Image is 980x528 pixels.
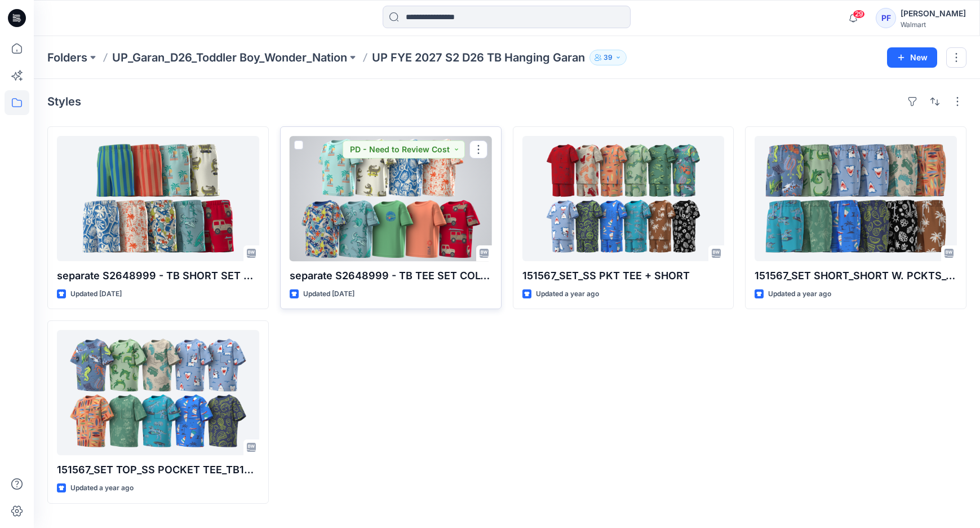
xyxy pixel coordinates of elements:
p: Updated a year ago [536,288,599,300]
p: 151567_SET TOP_SS POCKET TEE_TB1029 [57,462,259,478]
p: separate S2648999 - TB TEE SET COLORED [290,268,492,284]
a: 151567_SET_SS PKT TEE + SHORT [522,136,725,261]
a: 151567_SET SHORT_SHORT W. PCKTS_TB8036 [755,136,957,261]
a: separate S2648999 - TB SHORT SET COLORED [57,136,259,261]
p: UP FYE 2027 S2 D26 TB Hanging Garan [372,50,585,65]
p: 151567_SET_SS PKT TEE + SHORT [522,268,725,284]
p: 151567_SET SHORT_SHORT W. PCKTS_TB8036 [755,268,957,284]
span: 29 [853,10,865,19]
p: Updated a year ago [70,482,134,494]
h4: Styles [47,95,81,108]
p: separate S2648999 - TB SHORT SET COLORED [57,268,259,284]
p: Updated a year ago [768,288,831,300]
a: Folders [47,50,87,65]
p: Updated [DATE] [70,288,122,300]
a: UP_Garan_D26_Toddler Boy_Wonder_Nation [112,50,347,65]
p: 39 [604,51,613,64]
div: [PERSON_NAME] [901,7,966,20]
a: 151567_SET TOP_SS POCKET TEE_TB1029 [57,330,259,455]
button: 39 [589,50,627,65]
div: Walmart [901,20,966,29]
p: Updated [DATE] [303,288,354,300]
button: New [887,47,937,68]
a: separate S2648999 - TB TEE SET COLORED [290,136,492,261]
div: PF [876,8,896,28]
